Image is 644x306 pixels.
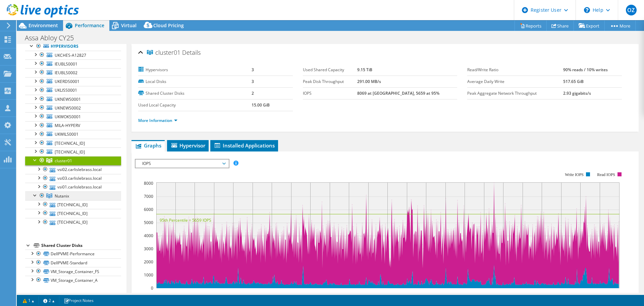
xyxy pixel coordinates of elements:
[153,22,184,29] span: Cloud Pricing
[25,121,121,130] a: MILA-HYPERV
[604,20,636,31] a: More
[25,51,121,59] a: UKCHES-A12827
[170,292,181,297] text: 12:00
[584,7,590,13] svg: \n
[144,220,153,225] text: 5000
[595,292,605,297] text: 10:00
[303,78,357,85] label: Peak Disk Throughput
[267,292,277,297] text: 17:00
[252,90,254,96] b: 2
[55,114,81,120] span: UKWOKS0001
[55,131,78,137] span: UKWILS0001
[55,79,79,84] span: UKERDS0001
[344,292,354,297] text: 21:00
[144,193,153,199] text: 7000
[138,67,251,73] label: Hypervisors
[25,156,121,165] a: cluster01
[515,20,547,31] a: Reports
[29,22,58,29] span: Environment
[138,78,251,85] label: Local Disks
[144,246,153,252] text: 3000
[55,123,80,128] span: MILA-HYPERV
[25,77,121,86] a: UKERDS0001
[563,79,584,84] b: 517.65 GiB
[25,130,121,139] a: UKWILS0001
[614,292,624,297] text: 11:00
[39,296,59,305] a: 2
[467,78,563,85] label: Average Daily Write
[286,292,297,297] text: 18:00
[55,52,86,58] span: UKCHES-A12827
[170,142,205,149] span: Hypervisor
[25,267,121,276] a: VM_Storage_Container_FS
[626,5,637,15] span: OZ
[402,292,412,297] text: 00:00
[144,259,153,265] text: 2000
[182,48,201,56] span: Details
[467,90,563,97] label: Peak Aggregate Network Throughput
[144,272,153,278] text: 1000
[25,183,121,191] a: vsi01.carlislebrass.local
[151,285,153,291] text: 0
[160,217,211,223] text: 95th Percentile = 5659 IOPS
[574,20,605,31] a: Export
[55,70,77,76] span: IEUBLS0002
[248,292,258,297] text: 16:00
[214,142,275,149] span: Installed Applications
[363,292,374,297] text: 22:00
[25,147,121,156] a: [TECHNICAL_ID]
[25,139,121,147] a: [TECHNICAL_ID]
[75,22,104,29] span: Performance
[55,87,77,93] span: UKLISS0001
[55,61,77,67] span: IEUBLS0001
[305,292,316,297] text: 19:00
[18,296,39,305] a: 1
[25,86,121,95] a: UKLISS0001
[139,160,225,168] span: IOPS
[22,34,84,42] h1: Assa Abloy CY25
[252,102,270,108] b: 15.00 GiB
[144,180,153,186] text: 8000
[190,292,200,297] text: 13:00
[135,142,161,149] span: Graphs
[138,118,177,123] a: More Information
[25,174,121,183] a: vsi03.carlislebrass.local
[55,193,69,199] span: Nutanix
[25,276,121,285] a: VM_Storage_Container_A
[252,67,254,73] b: 3
[25,59,121,68] a: IEUBLS0001
[556,292,567,297] text: 08:00
[25,95,121,103] a: UKNEWS0001
[25,258,121,267] a: DellPVME-Standard
[55,105,81,111] span: UKNEWS0002
[25,209,121,218] a: [TECHNICAL_ID]
[209,292,219,297] text: 14:00
[25,42,121,51] a: Hypervisors
[252,79,254,84] b: 3
[546,20,574,31] a: Share
[25,200,121,209] a: [TECHNICAL_ID]
[228,292,238,297] text: 15:00
[144,233,153,238] text: 4000
[144,207,153,212] text: 6000
[575,292,586,297] text: 09:00
[421,292,431,297] text: 01:00
[121,22,137,29] span: Virtual
[518,292,528,297] text: 06:00
[55,140,85,146] span: [TECHNICAL_ID]
[41,242,121,250] div: Shared Cluster Disks
[357,90,439,96] b: 8069 at [GEOGRAPHIC_DATA], 5659 at 95%
[460,292,470,297] text: 03:00
[303,67,357,73] label: Used Shared Capacity
[467,67,563,73] label: Read/Write Ratio
[55,149,85,155] span: [TECHNICAL_ID]
[597,172,615,177] text: Read IOPS
[147,49,180,56] span: cluster01
[565,172,584,177] text: Write IOPS
[25,218,121,227] a: [TECHNICAL_ID]
[537,292,547,297] text: 07:00
[563,90,591,96] b: 2.93 gigabits/s
[25,112,121,121] a: UKWOKS0001
[55,96,81,102] span: UKNEWS0001
[138,90,251,97] label: Shared Cluster Disks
